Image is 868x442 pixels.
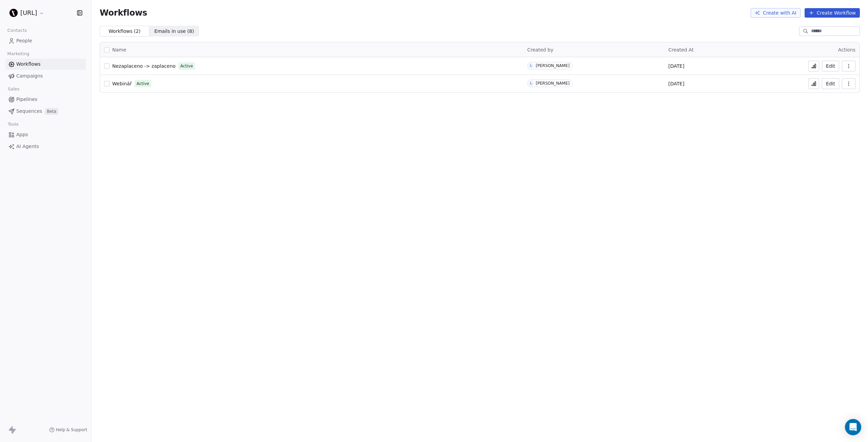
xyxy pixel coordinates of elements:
[845,419,861,435] div: Open Intercom Messenger
[16,96,37,103] span: Pipelines
[112,81,132,86] span: Webinář
[16,61,41,68] span: Workflows
[5,94,86,105] a: Pipelines
[112,80,132,87] a: Webinář
[45,108,58,115] span: Beta
[16,131,28,138] span: Apps
[4,25,30,36] span: Contacts
[822,61,839,71] button: Edit
[16,143,39,150] span: AI Agents
[100,8,147,18] span: Workflows
[668,47,694,52] span: Created At
[180,63,193,69] span: Active
[16,72,43,80] span: Campaigns
[49,427,87,433] a: Help & Support
[137,81,149,87] span: Active
[4,49,32,59] span: Marketing
[751,8,801,18] button: Create with AI
[530,63,532,68] div: L
[822,78,839,89] button: Edit
[112,46,126,54] span: Name
[5,35,86,46] a: People
[16,108,42,115] span: Sequences
[5,84,22,94] span: Sales
[9,9,18,17] img: Kreslici%C3%8C%C2%81%20pla%C3%8C%C2%81tno%205@4x.png
[530,81,532,86] div: L
[668,80,684,87] span: [DATE]
[20,8,37,17] span: [URL]
[5,141,86,152] a: AI Agents
[112,63,176,69] span: Nezaplaceno -> zaplaceno
[536,81,570,86] div: [PERSON_NAME]
[56,427,87,433] span: Help & Support
[8,7,46,19] button: [URL]
[838,47,855,52] span: Actions
[668,63,684,69] span: [DATE]
[527,47,553,52] span: Created by
[154,28,194,35] span: Emails in use ( 8 )
[5,106,86,117] a: SequencesBeta
[5,119,21,129] span: Tools
[805,8,860,18] button: Create Workflow
[16,37,32,44] span: People
[536,63,570,68] div: [PERSON_NAME]
[5,129,86,140] a: Apps
[5,59,86,70] a: Workflows
[112,63,176,69] a: Nezaplaceno -> zaplaceno
[5,70,86,82] a: Campaigns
